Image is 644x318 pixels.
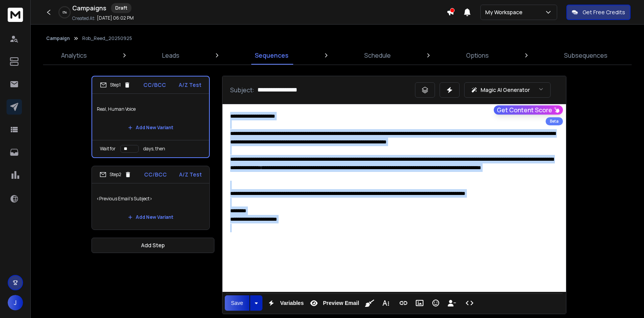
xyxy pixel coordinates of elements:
p: My Workspace [485,8,526,16]
a: Leads [158,46,184,65]
p: Wait for [100,146,116,152]
button: More Text [378,295,393,311]
button: Insert Unsubscribe Link [445,295,459,311]
button: Save [225,295,249,311]
a: Analytics [56,46,91,65]
button: Clean HTML [362,295,377,311]
li: Step1CC/BCCA/Z TestReal, Human VoiceAdd New VariantWait fordays, then [91,76,210,158]
a: Schedule [360,46,395,65]
button: Code View [462,295,477,311]
button: Emoticons [428,295,443,311]
button: Add Step [91,238,214,253]
p: A/Z Test [179,171,202,178]
div: Beta [546,117,563,125]
p: Magic AI Generator [481,86,530,94]
p: days, then [143,146,165,152]
p: Subsequences [564,51,607,60]
a: Subsequences [559,46,612,65]
p: 0 % [63,10,67,15]
span: Variables [279,300,305,306]
p: Schedule [364,51,391,60]
button: Campaign [46,35,70,42]
p: Real, Human Voice [97,98,204,120]
li: Step2CC/BCCA/Z Test<Previous Email's Subject>Add New Variant [91,166,210,230]
button: Add New Variant [122,120,179,135]
button: Insert Image (⌘P) [412,295,427,311]
button: J [8,295,23,310]
p: Options [466,51,489,60]
p: Analytics [61,51,87,60]
a: Options [461,46,493,65]
button: Get Free Credits [566,5,631,20]
p: Get Free Credits [583,8,625,16]
p: Rob_Reed_20250925 [82,35,132,42]
div: Step 1 [100,82,131,88]
div: Step 2 [100,171,131,178]
p: Created At: [72,15,95,22]
button: Variables [264,295,305,311]
button: Add New Variant [122,210,179,225]
h1: Campaigns [72,3,106,13]
div: Draft [111,3,131,13]
p: Subject: [230,85,254,95]
p: CC/BCC [144,171,167,178]
p: Leads [162,51,179,60]
button: Insert Link (⌘K) [396,295,411,311]
span: Preview Email [321,300,360,306]
a: Sequences [250,46,293,65]
p: CC/BCC [143,81,166,89]
p: <Previous Email's Subject> [96,188,205,210]
p: Sequences [255,51,289,60]
button: Magic AI Generator [464,82,551,98]
button: Preview Email [307,295,360,311]
button: Get Content Score [494,105,563,115]
p: [DATE] 06:02 PM [97,15,134,21]
p: A/Z Test [179,81,201,89]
